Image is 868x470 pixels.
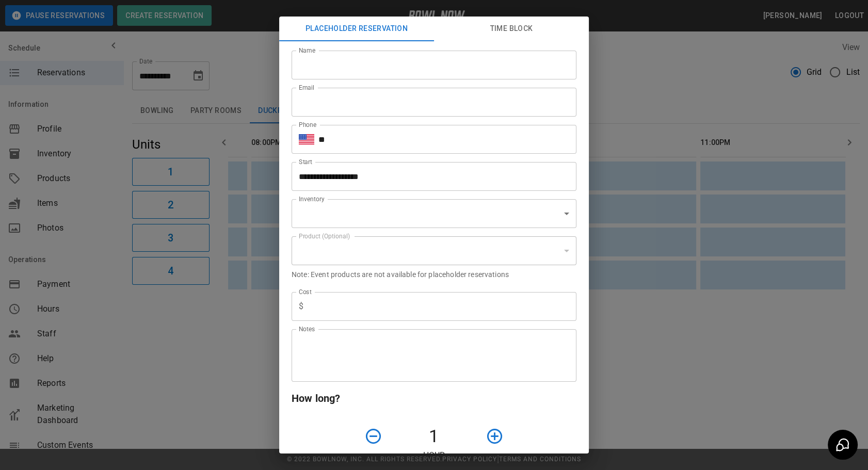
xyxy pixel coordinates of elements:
h4: 1 [387,426,481,447]
p: Note: Event products are not available for placeholder reservations [292,269,576,280]
p: $ [299,300,303,313]
div: ​ [292,199,576,228]
label: Phone [299,120,316,129]
input: Choose date, selected date is Oct 10, 2025 [292,162,569,191]
div: ​ [292,236,576,265]
button: Time Block [434,17,589,41]
p: Hour [292,449,576,462]
label: Start [299,157,312,166]
button: Select country [299,132,314,147]
button: Placeholder Reservation [279,17,434,41]
h6: How long? [292,390,576,407]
